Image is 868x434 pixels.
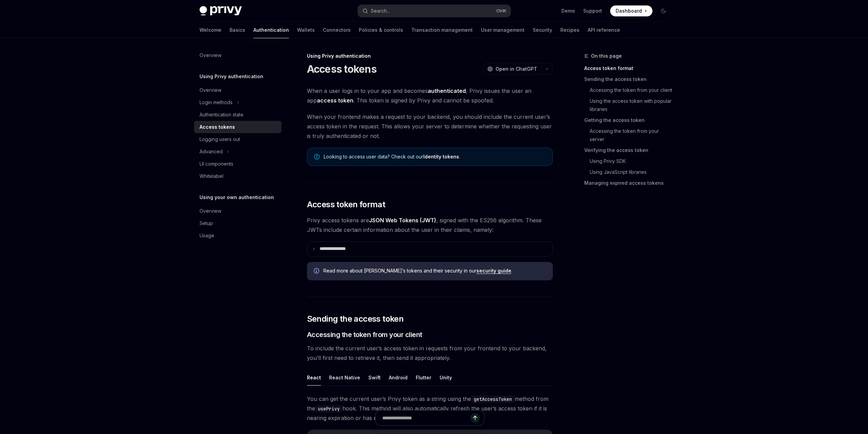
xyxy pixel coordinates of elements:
button: Open in ChatGPT [483,63,541,75]
a: Basics [230,22,245,38]
h5: Using your own authentication [200,193,274,201]
a: Overview [194,205,281,217]
a: Authentication state [194,109,281,121]
a: Logging users out [194,133,281,145]
div: Search... [371,7,390,15]
img: dark logo [200,6,242,16]
a: Identity tokens [423,154,459,160]
a: Recipes [560,22,579,38]
a: Whitelabel [194,170,281,182]
h5: Using Privy authentication [200,72,263,81]
a: JSON Web Tokens (JWT) [369,217,436,224]
button: Unity [440,369,452,386]
a: Policies & controls [359,22,403,38]
strong: authenticated [428,87,466,94]
a: Wallets [297,22,315,38]
button: React [307,369,321,386]
div: Authentication state [200,111,244,119]
button: Send message [470,413,480,423]
span: Accessing the token from your client [307,330,422,339]
div: UI components [200,160,233,168]
a: Accessing the token from your client [590,85,674,96]
span: On this page [591,52,622,60]
a: Getting the access token [584,115,674,126]
svg: Info [314,268,321,275]
span: Ctrl K [496,8,506,14]
a: Connectors [323,22,351,38]
span: To include the current user’s access token in requests from your frontend to your backend, you’ll... [307,344,553,363]
a: User management [481,22,525,38]
a: Transaction management [411,22,473,38]
a: Using the access token with popular libraries [590,96,674,115]
a: API reference [588,22,620,38]
div: Whitelabel [200,172,223,180]
a: Welcome [200,22,221,38]
a: Security [533,22,552,38]
div: Logging users out [200,135,240,143]
button: Toggle dark mode [658,5,669,16]
a: Using JavaScript libraries [590,167,674,178]
div: Login methods [200,98,233,107]
strong: access token [317,97,353,104]
span: Privy access tokens are , signed with the ES256 algorithm. These JWTs include certain information... [307,215,553,235]
span: Open in ChatGPT [496,66,537,72]
a: Access tokens [194,121,281,133]
span: Access token format [307,199,385,210]
span: When your frontend makes a request to your backend, you should include the current user’s access ... [307,112,553,141]
button: React Native [329,369,360,386]
div: Setup [200,219,213,227]
button: Flutter [416,369,431,386]
a: Usage [194,229,281,242]
div: Overview [200,207,221,215]
a: Verifying the access token [584,145,674,156]
span: Dashboard [616,8,642,14]
div: Advanced [200,148,223,156]
a: Overview [194,84,281,96]
span: Sending the access token [307,313,404,324]
a: Authentication [253,22,289,38]
span: When a user logs in to your app and becomes , Privy issues the user an app . This token is signed... [307,86,553,105]
a: Sending the access token [584,74,674,85]
button: Android [389,369,408,386]
a: security guide [476,268,511,274]
div: Using Privy authentication [307,53,553,59]
div: Usage [200,232,214,240]
a: Access token format [584,63,674,74]
span: You can get the current user’s Privy token as a string using the method from the hook. This metho... [307,394,553,423]
a: UI components [194,158,281,170]
span: Read more about [PERSON_NAME]’s tokens and their security in our . [323,267,546,274]
a: Setup [194,217,281,229]
code: usePrivy [315,405,342,412]
div: Overview [200,51,221,59]
a: Support [583,8,602,14]
div: Access tokens [200,123,235,131]
span: Looking to access user data? Check out our . [324,153,546,160]
code: getAccessToken [471,395,515,403]
a: Overview [194,49,281,61]
h1: Access tokens [307,63,377,75]
a: Accessing the token from your server [590,126,674,145]
div: Overview [200,86,221,94]
a: Managing expired access tokens [584,178,674,188]
svg: Note [314,154,320,159]
a: Using Privy SDK [590,156,674,167]
a: Dashboard [610,5,652,16]
button: Search...CtrlK [358,5,511,17]
a: Demo [561,8,575,14]
button: Swift [368,369,381,386]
